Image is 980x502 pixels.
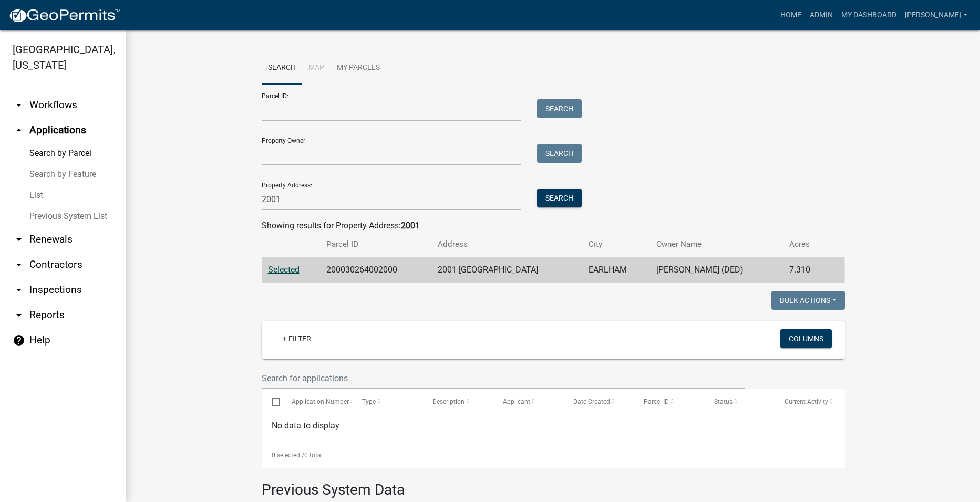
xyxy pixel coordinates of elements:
[262,415,845,442] div: No data to display
[13,233,25,246] i: arrow_drop_down
[503,398,530,405] span: Applicant
[901,5,972,25] a: [PERSON_NAME]
[432,398,465,405] span: Description
[274,329,319,348] a: + Filter
[262,389,282,414] datatable-header-cell: Select
[573,398,610,405] span: Date Created
[262,442,845,468] div: 0 total
[13,258,25,271] i: arrow_drop_down
[650,232,783,257] th: Owner Name
[537,99,582,118] button: Search
[331,51,386,85] a: My Parcels
[431,257,582,283] td: 2001 [GEOGRAPHIC_DATA]
[13,284,25,296] i: arrow_drop_down
[13,124,25,137] i: arrow_drop_up
[785,398,828,405] span: Current Activity
[262,468,845,501] h3: Previous System Data
[783,232,828,257] th: Acres
[362,398,376,405] span: Type
[262,51,302,85] a: Search
[13,334,25,347] i: help
[13,309,25,321] i: arrow_drop_down
[320,232,431,257] th: Parcel ID
[644,398,669,405] span: Parcel ID
[262,219,845,232] div: Showing results for Property Address:
[776,5,806,25] a: Home
[582,257,650,283] td: EARLHAM
[650,257,783,283] td: [PERSON_NAME] (DED)
[292,398,349,405] span: Application Number
[422,389,493,414] datatable-header-cell: Description
[783,257,828,283] td: 7.310
[780,329,832,348] button: Columns
[775,389,845,414] datatable-header-cell: Current Activity
[537,144,582,163] button: Search
[262,368,745,389] input: Search for applications
[320,257,431,283] td: 200030264002000
[352,389,422,414] datatable-header-cell: Type
[268,265,300,275] a: Selected
[837,5,901,25] a: My Dashboard
[582,232,650,257] th: City
[282,389,352,414] datatable-header-cell: Application Number
[806,5,837,25] a: Admin
[537,189,582,207] button: Search
[431,232,582,257] th: Address
[13,99,25,111] i: arrow_drop_down
[493,389,563,414] datatable-header-cell: Applicant
[771,291,845,310] button: Bulk Actions
[634,389,704,414] datatable-header-cell: Parcel ID
[401,221,420,231] strong: 2001
[272,452,304,459] span: 0 selected /
[714,398,733,405] span: Status
[704,389,775,414] datatable-header-cell: Status
[563,389,634,414] datatable-header-cell: Date Created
